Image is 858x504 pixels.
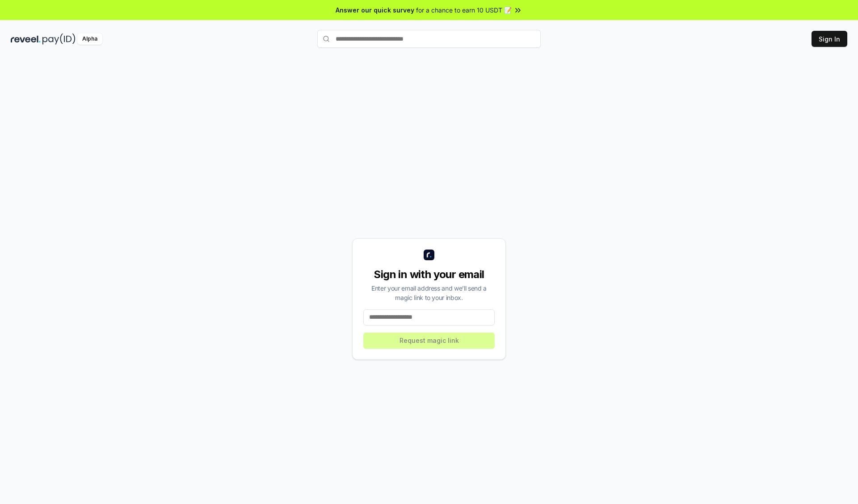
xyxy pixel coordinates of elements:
button: Sign In [812,31,847,47]
img: logo_small [424,250,434,260]
div: Sign in with your email [363,267,495,282]
img: reveel_dark [11,33,41,45]
span: for a chance to earn 10 USDT 📝 [416,5,512,15]
div: Alpha [77,33,102,45]
div: Enter your email address and we’ll send a magic link to your inbox. [363,283,495,302]
span: Answer our quick survey [336,5,414,15]
img: pay_id [42,33,76,45]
